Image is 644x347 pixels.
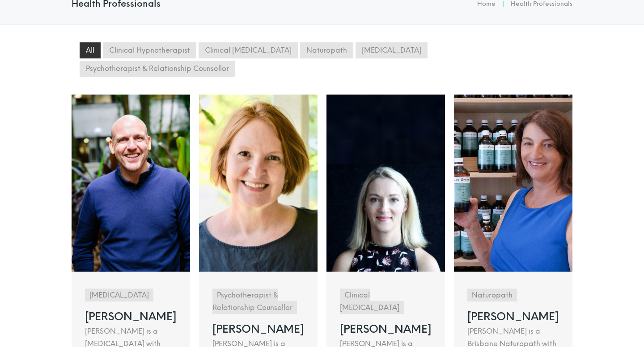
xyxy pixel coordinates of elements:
li: All [80,42,101,58]
li: Clinical [MEDICAL_DATA] [199,42,298,58]
li: Naturopath [300,42,353,58]
li: [MEDICAL_DATA] [356,42,428,58]
li: Clinical Hypnotherapist [103,42,196,58]
li: Psychotherapist & Relationship Counsellor [80,61,235,77]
